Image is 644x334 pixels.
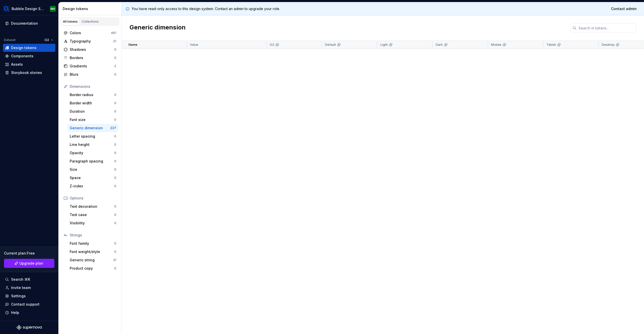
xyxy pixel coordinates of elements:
[436,43,443,47] p: Dark
[70,92,114,97] div: Border radius
[602,43,615,47] p: Desktop
[3,309,55,317] button: Help
[70,204,114,209] div: Text decoration
[4,251,54,256] div: Current plan : Free
[608,4,640,13] a: Contact admin
[70,109,114,114] div: Duration
[70,47,114,52] div: Shadows
[70,258,113,263] div: Generic string
[380,43,388,47] p: Light
[68,219,118,227] a: Visibility0
[114,101,116,105] div: 0
[68,239,118,247] a: Font family0
[70,142,114,147] div: Line height
[62,46,118,54] a: Shadows0
[62,29,118,37] a: Colors461
[63,6,119,11] div: Design tokens
[114,64,116,68] div: 2
[491,43,501,47] p: Mobile
[114,168,116,172] div: 0
[114,159,116,163] div: 0
[11,54,33,59] div: Components
[114,213,116,217] div: 0
[68,211,118,219] a: Text case0
[11,302,39,307] div: Contact support
[3,44,55,52] a: Design tokens
[68,116,118,124] a: Font size0
[577,23,636,32] input: Search in tokens...
[3,19,55,27] a: Documentation
[68,165,118,174] a: Size0
[132,6,280,11] p: You have read-only access to this design system. Contact an admin to upgrade your role.
[4,6,10,12] img: 1a847f6c-1245-4c66-adf2-ab3a177fc91e.png
[11,70,42,75] div: Storybook stories
[3,275,55,283] button: Search ⌘K
[11,294,26,299] div: Settings
[114,93,116,97] div: 0
[42,36,55,44] button: O2
[68,99,118,107] a: Border width0
[68,202,118,211] a: Text decoration0
[62,54,118,62] a: Borders0
[114,176,116,180] div: 0
[70,221,114,226] div: Visibility
[3,284,55,292] a: Invite team
[114,56,116,60] div: 0
[3,60,55,68] a: Assets
[68,256,118,264] a: Generic string31
[1,3,57,14] button: Bubble Design SystemMH
[68,132,118,140] a: Letter spacing0
[68,174,118,182] a: Space0
[70,184,114,189] div: Z-index
[68,182,118,190] a: Z-index0
[3,69,55,77] a: Storybook stories
[70,117,114,122] div: Font size
[70,175,114,180] div: Space
[114,72,116,76] div: 0
[63,20,78,24] div: All tokens
[4,38,16,42] div: Dataset
[325,43,336,47] p: Default
[11,277,30,282] div: Search ⌘K
[11,21,38,26] div: Documentation
[70,266,114,271] div: Product copy
[111,31,116,35] div: 461
[70,30,111,35] div: Colors
[114,143,116,147] div: 0
[70,167,114,172] div: Size
[70,64,114,69] div: Gradients
[70,39,113,44] div: Typography
[114,134,116,138] div: 0
[70,55,114,60] div: Borders
[68,248,118,256] a: Font weight/style0
[114,48,116,52] div: 0
[546,43,556,47] p: Tablet
[68,107,118,115] a: Duration0
[113,39,116,43] div: 21
[3,52,55,60] a: Components
[70,101,114,106] div: Border width
[51,7,55,11] div: MH
[62,70,118,78] a: Blurs0
[113,258,116,262] div: 31
[68,91,118,99] a: Border radius0
[82,20,99,24] div: Collections
[70,72,114,77] div: Blurs
[68,124,118,132] a: Generic dimension227
[62,62,118,70] a: Gradients2
[17,325,42,330] svg: Supernova Logo
[190,43,198,47] p: Value
[11,45,36,50] div: Design tokens
[70,84,116,89] div: Dimensions
[70,241,114,246] div: Font family
[68,264,118,272] a: Product copy0
[70,126,110,131] div: Generic dimension
[70,212,114,217] div: Text case
[3,300,55,308] button: Contact support
[114,184,116,188] div: 0
[68,141,118,149] a: Line height0
[62,37,118,45] a: Typography21
[11,310,19,315] div: Help
[114,109,116,113] div: 0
